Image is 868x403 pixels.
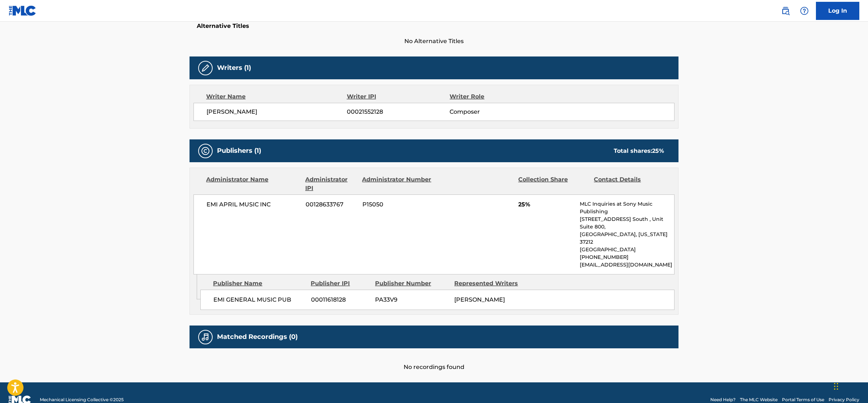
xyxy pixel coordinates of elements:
[816,2,859,20] a: Log In
[40,396,124,403] span: Mechanical Licensing Collective © 2025
[197,22,671,30] h5: Alternative Titles
[201,147,210,155] img: Publishers
[580,253,674,261] p: [PHONE_NUMBER]
[832,368,868,403] iframe: Chat Widget
[580,246,674,253] p: [GEOGRAPHIC_DATA]
[450,92,543,101] div: Writer Role
[652,147,664,154] span: 25 %
[347,108,450,116] span: 00021552128
[190,37,678,46] span: No Alternative Titles
[614,147,664,155] div: Total shares:
[190,348,678,371] div: No recordings found
[207,200,300,209] span: EMI APRIL MUSIC INC
[450,108,543,116] span: Composer
[207,108,347,116] span: [PERSON_NAME]
[580,200,674,215] p: MLC Inquiries at Sony Music Publishing
[781,7,790,15] img: search
[213,279,305,288] div: Publisher Name
[797,4,812,18] div: Help
[800,7,809,15] img: help
[454,279,528,288] div: Represented Writers
[580,231,674,246] p: [GEOGRAPHIC_DATA], [US_STATE] 37212
[217,64,251,72] h5: Writers (1)
[740,396,778,403] a: The MLC Website
[829,396,859,403] a: Privacy Policy
[206,175,300,193] div: Administrator Name
[518,200,574,209] span: 25%
[362,200,433,209] span: P15050
[306,200,357,209] span: 00128633767
[710,396,736,403] a: Need Help?
[580,261,674,269] p: [EMAIL_ADDRESS][DOMAIN_NAME]
[782,396,824,403] a: Portal Terms of Use
[217,333,298,341] h5: Matched Recordings (0)
[594,175,664,193] div: Contact Details
[9,5,37,16] img: MLC Logo
[311,279,370,288] div: Publisher IPI
[518,175,588,193] div: Collection Share
[454,296,505,303] span: [PERSON_NAME]
[580,215,674,231] p: [STREET_ADDRESS] South , Unit Suite 800,
[834,375,838,397] div: Drag
[305,175,357,193] div: Administrator IPI
[347,92,450,101] div: Writer IPI
[778,4,793,18] a: Public Search
[201,64,210,72] img: Writers
[201,333,210,341] img: Matched Recordings
[375,295,449,304] span: PA33V9
[375,279,449,288] div: Publisher Number
[213,295,306,304] span: EMI GENERAL MUSIC PUB
[311,295,370,304] span: 00011618128
[206,92,347,101] div: Writer Name
[217,147,261,155] h5: Publishers (1)
[362,175,432,193] div: Administrator Number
